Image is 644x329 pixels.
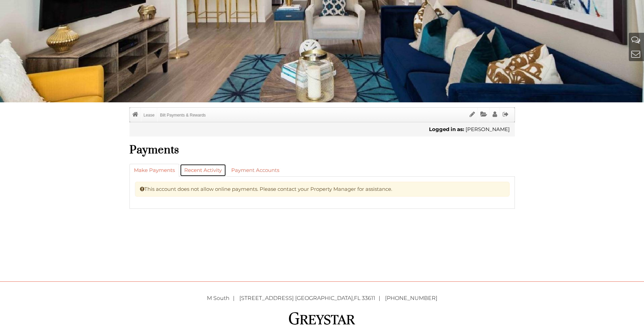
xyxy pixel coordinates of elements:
[490,108,500,122] a: Profile
[141,108,157,122] a: Lease
[239,295,294,301] span: [STREET_ADDRESS]
[503,111,509,118] i: Sign Out
[135,182,509,197] div: This account does not allow online payments. Please contact your Property Manager for assistance.
[288,311,356,326] img: Greystar logo and Greystar website
[385,295,437,301] a: [PHONE_NUMBER]
[362,295,375,301] span: 33611
[132,111,138,118] i: Home
[207,295,384,301] a: M South [STREET_ADDRESS] [GEOGRAPHIC_DATA],FL 33611
[129,164,179,177] a: Make Payments
[429,126,464,132] b: Logged in as:
[470,111,475,118] i: Sign Documents
[466,126,510,132] span: [PERSON_NAME]
[480,111,487,118] i: Documents
[129,143,515,157] h1: Payments
[478,108,490,122] a: Documents
[354,295,360,301] span: FL
[493,111,497,118] i: Profile
[227,164,284,177] a: Payment Accounts
[467,108,477,122] a: Sign Documents
[239,295,384,301] span: ,
[207,295,238,301] span: M South
[158,108,208,122] a: Bilt Payments & Rewards
[631,34,640,45] a: Help And Support
[631,48,640,59] a: Contact
[500,108,511,122] a: Sign Out
[180,164,226,177] a: Recent Activity
[295,295,353,301] span: [GEOGRAPHIC_DATA]
[130,108,141,122] a: Home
